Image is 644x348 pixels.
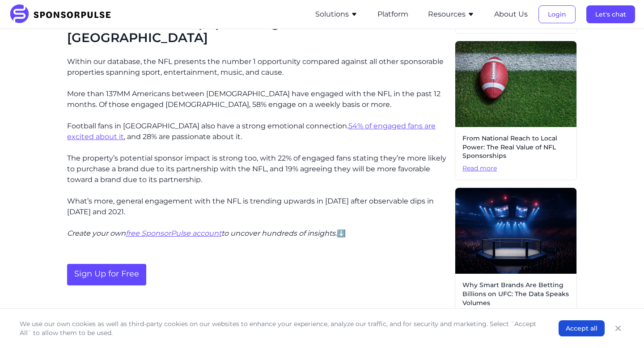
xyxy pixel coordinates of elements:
p: More than 137MM Americans between [DEMOGRAPHIC_DATA] have engaged with the NFL in the past 12 mon... [67,89,448,110]
p: We use our own cookies as well as third-party cookies on our websites to enhance your experience,... [20,319,541,337]
i: Create your own [67,229,126,238]
a: 54% of engaged fans are excited about it [67,122,436,141]
p: Football fans in [GEOGRAPHIC_DATA] also have a strong emotional connection. , and 28% are passion... [67,121,448,142]
span: From National Reach to Local Power: The Real Value of NFL Sponsorships [462,134,569,161]
iframe: Chat Widget [599,305,644,348]
a: Platform [377,10,408,18]
a: Login [538,10,576,18]
a: About Us [494,10,528,18]
img: Getty Images courtesy of Unsplash [455,41,576,127]
p: Within our database, the NFL presents the number 1 opportunity compared against all other sponsor... [67,56,448,78]
a: From National Reach to Local Power: The Real Value of NFL SponsorshipsRead more [455,41,577,180]
span: Why Smart Brands Are Betting Billions on UFC: The Data Speaks Volumes [462,281,569,307]
button: Accept all [559,320,605,336]
a: Let's chat [586,10,635,18]
p: ⬇️ [67,228,448,239]
button: About Us [494,9,528,20]
span: Read more [462,164,569,173]
p: What’s more, general engagement with the NFL is trending upwards in [DATE] after observable dips ... [67,196,448,217]
a: free SponsorPulse account [126,229,221,238]
img: AI generated image [455,188,576,274]
i: to uncover hundreds of insights. [221,229,337,238]
a: Why Smart Brands Are Betting Billions on UFC: The Data Speaks VolumesRead more [455,187,577,327]
button: Resources [428,9,475,20]
button: Platform [377,9,408,20]
a: Sign Up for Free [67,264,146,285]
p: The property’s potential sponsor impact is strong too, with 22% of engaged fans stating they’re m... [67,153,448,185]
button: Login [538,5,576,23]
button: Solutions [315,9,358,20]
button: Let's chat [586,5,635,23]
img: SponsorPulse [9,4,118,24]
h2: The NFL is the most popular league in the [GEOGRAPHIC_DATA] [67,16,448,46]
